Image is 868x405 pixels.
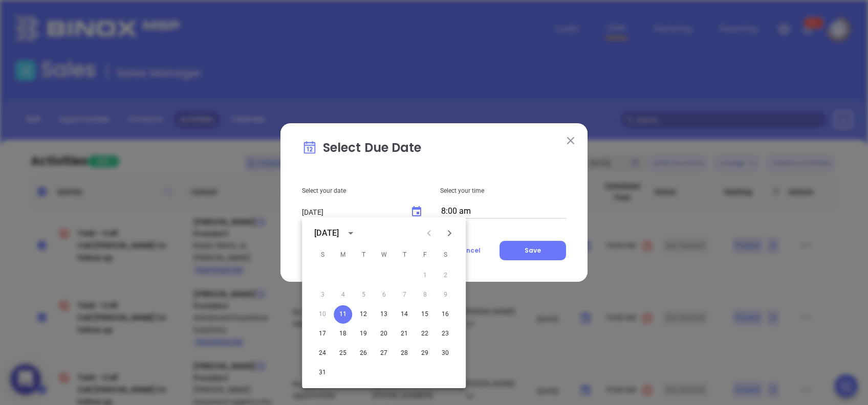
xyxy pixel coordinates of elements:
[314,227,339,239] div: [DATE]
[395,245,414,265] span: Thursday
[525,246,541,255] span: Save
[436,305,454,324] button: 16
[375,245,393,265] span: Wednesday
[354,325,373,343] button: 19
[302,207,402,217] input: MM/DD/YYYY
[375,305,393,324] button: 13
[406,201,427,222] button: Choose date, selected date is Aug 11, 2025
[416,325,434,343] button: 22
[567,137,574,144] img: close modal
[334,305,352,324] button: 11
[354,245,373,265] span: Tuesday
[375,344,393,363] button: 27
[313,364,332,382] button: 31
[342,224,359,242] button: calendar view is open, switch to year view
[438,241,500,260] button: Cancel
[334,344,352,363] button: 25
[302,185,428,196] p: Select your date
[334,245,352,265] span: Monday
[440,185,566,196] p: Select your time
[313,344,332,363] button: 24
[375,325,393,343] button: 20
[416,344,434,363] button: 29
[439,223,460,243] button: Next month
[313,325,332,343] button: 17
[302,139,566,162] p: Select Due Date
[395,325,414,343] button: 21
[500,241,566,260] button: Save
[354,305,373,324] button: 12
[395,344,414,363] button: 28
[436,325,454,343] button: 23
[436,245,454,265] span: Saturday
[416,305,434,324] button: 15
[395,305,414,324] button: 14
[436,344,454,363] button: 30
[334,325,352,343] button: 18
[354,344,373,363] button: 26
[457,246,481,255] span: Cancel
[416,245,434,265] span: Friday
[313,245,332,265] span: Sunday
